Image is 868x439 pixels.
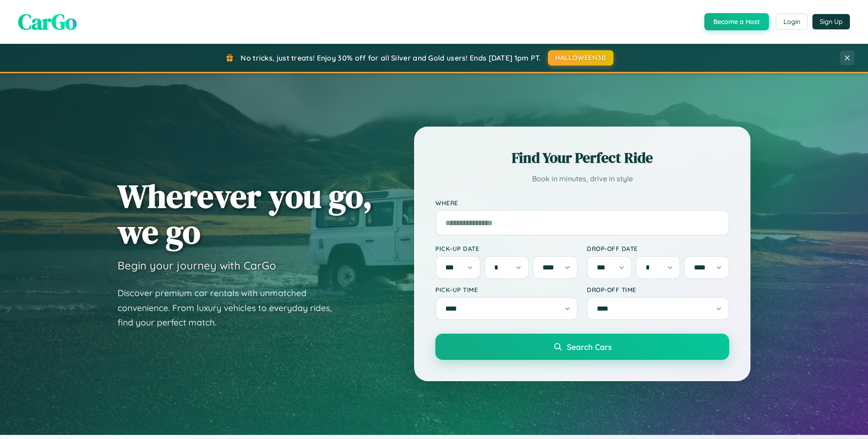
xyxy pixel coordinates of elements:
[118,178,373,250] h1: Wherever you go, we go
[435,334,729,360] button: Search Cars
[435,199,729,207] label: Where
[435,172,729,185] p: Book in minutes, drive in style
[118,259,276,272] h3: Begin your journey with CarGo
[435,286,578,293] label: Pick-up Time
[241,53,541,62] span: No tricks, just treats! Enjoy 30% off for all Silver and Gold users! Ends [DATE] 1pm PT.
[435,148,729,168] h2: Find Your Perfect Ride
[567,342,612,352] span: Search Cars
[587,286,729,293] label: Drop-off Time
[776,14,808,30] button: Login
[118,286,344,330] p: Discover premium car rentals with unmatched convenience. From luxury vehicles to everyday rides, ...
[548,50,613,66] button: HALLOWEEN30
[812,14,850,29] button: Sign Up
[704,13,769,30] button: Become a Host
[435,245,578,252] label: Pick-up Date
[587,245,729,252] label: Drop-off Date
[18,7,77,37] span: CarGo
